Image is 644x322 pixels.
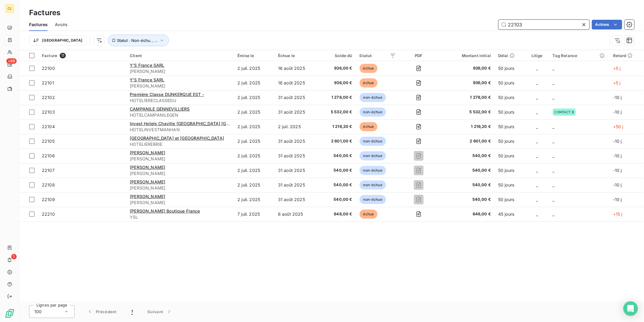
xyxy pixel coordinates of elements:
span: 1 [11,254,17,259]
span: _ [536,66,538,71]
button: Suivant [140,305,179,318]
td: 16 août 2025 [274,76,319,90]
td: 50 jours [495,149,525,163]
td: 31 août 2025 [274,90,319,105]
td: 50 jours [495,192,525,207]
td: 31 août 2025 [274,149,319,163]
span: _ [536,95,538,100]
span: échue [360,64,378,73]
span: non-échue [360,93,386,102]
td: 50 jours [495,134,525,149]
span: -10 j [613,139,622,144]
span: 540,00 € [441,167,491,173]
span: non-échue [360,151,386,160]
div: Délai [498,53,522,58]
td: 7 juil. 2025 [234,207,274,221]
div: CL [5,4,15,13]
div: Montant initial [441,53,491,58]
span: _ [536,197,538,202]
span: CONTACT B [555,110,574,114]
span: _ [536,124,538,129]
span: -10 j [613,109,622,115]
td: 16 août 2025 [274,61,319,76]
td: 2 juil. 2025 [234,163,274,178]
span: 2 601,00 € [322,138,352,144]
span: [GEOGRAPHIC_DATA] et [GEOGRAPHIC_DATA] [130,135,224,141]
span: _ [536,168,538,173]
span: _ [536,153,538,158]
td: 6 août 2025 [274,207,319,221]
span: Statut : Non-échu , ... [117,38,158,43]
div: Émise le [237,53,271,58]
span: _ [536,80,538,85]
span: +50 j [613,124,623,129]
span: 22101 [42,80,54,85]
span: échue [360,78,378,87]
td: 2 juil. 2025 [234,134,274,149]
td: 50 jours [495,105,525,119]
span: 5 532,00 € [441,109,491,115]
div: Solde dû [322,53,352,58]
td: 2 juil. 2025 [274,119,319,134]
button: Précédent [79,305,124,318]
span: +5 j [613,80,621,85]
span: [PERSON_NAME] [130,200,230,206]
input: Rechercher [498,20,589,29]
span: 22210 [42,211,55,217]
span: 22100 [42,66,55,71]
span: [PERSON_NAME] [130,150,165,155]
span: Invest Hotels Chaville [GEOGRAPHIC_DATA] [GEOGRAPHIC_DATA] [130,121,265,126]
span: échue [360,210,378,219]
span: échue [360,122,378,131]
span: 22103 [42,109,55,115]
td: 50 jours [495,163,525,178]
button: Actions [592,20,622,29]
span: +15 j [613,211,622,217]
span: non-échue [360,137,386,146]
span: _ [553,124,555,129]
div: Retard [613,53,640,58]
td: 50 jours [495,119,525,134]
td: 50 jours [495,90,525,105]
span: non-échue [360,195,386,204]
img: Logo LeanPay [5,309,15,318]
span: _ [553,95,555,100]
td: 31 août 2025 [274,163,319,178]
span: [PERSON_NAME] [130,165,165,170]
button: 1 [124,305,140,318]
td: 2 juil. 2025 [234,61,274,76]
span: _ [536,182,538,187]
span: 1 278,00 € [322,94,352,101]
span: YSL [130,214,230,220]
span: -10 j [613,197,622,202]
span: _ [553,168,555,173]
span: [PERSON_NAME] Boutique France [130,208,200,214]
span: 936,00 € [322,80,352,86]
span: [PERSON_NAME] [130,68,230,74]
span: 540,00 € [322,167,352,173]
span: 22109 [42,197,55,202]
div: Échue le [278,53,315,58]
span: _ [553,80,555,85]
span: HOTELINVESTMANHAN [130,127,230,133]
div: PDF [403,53,434,58]
span: _ [553,197,555,202]
span: -10 j [613,153,622,158]
span: [PERSON_NAME] [130,156,230,162]
span: +99 [6,58,17,64]
span: 11 [60,53,66,58]
span: -10 j [613,182,622,187]
span: HOTELCAMPANILEGEN [130,112,230,118]
td: 50 jours [495,178,525,192]
span: Y'S France SARL [130,63,164,68]
td: 31 août 2025 [274,134,319,149]
td: 31 août 2025 [274,178,319,192]
td: 2 juil. 2025 [234,192,274,207]
a: +99 [5,60,14,69]
span: 22105 [42,139,55,144]
button: Statut : Non-échu , ... [108,35,169,46]
span: _ [553,211,555,217]
span: 936,00 € [441,80,491,86]
td: 31 août 2025 [274,192,319,207]
button: [GEOGRAPHIC_DATA] [29,36,86,45]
